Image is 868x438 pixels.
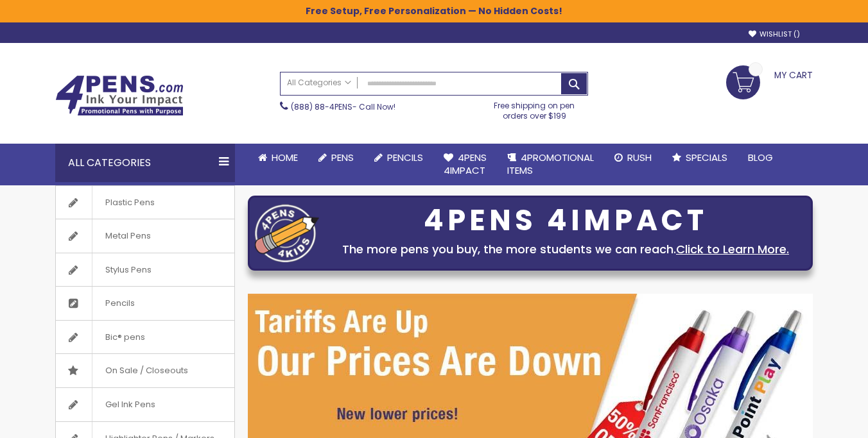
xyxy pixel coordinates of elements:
[56,388,234,421] a: Gel Ink Pens
[272,151,298,164] span: Home
[748,151,773,164] span: Blog
[662,144,738,172] a: Specials
[676,241,789,257] a: Click to Learn More.
[749,29,800,39] a: Wishlist
[92,186,168,219] span: Plastic Pens
[92,321,158,354] span: Bic® pens
[325,207,806,234] div: 4PENS 4IMPACT
[291,101,352,112] a: (888) 88-4PENS
[325,240,806,258] div: The more pens you buy, the more students we can reach.
[248,144,308,172] a: Home
[92,253,164,287] span: Stylus Pens
[287,78,351,88] span: All Categories
[56,219,234,253] a: Metal Pens
[387,151,423,164] span: Pencils
[738,144,783,172] a: Blog
[56,253,234,287] a: Stylus Pens
[331,151,354,164] span: Pens
[507,151,594,177] span: 4PROMOTIONAL ITEMS
[433,144,497,185] a: 4Pens4impact
[291,101,395,112] span: - Call Now!
[497,144,604,185] a: 4PROMOTIONALITEMS
[364,144,433,172] a: Pencils
[481,96,589,121] div: Free shipping on pen orders over $199
[55,144,235,182] div: All Categories
[92,287,148,320] span: Pencils
[92,388,168,421] span: Gel Ink Pens
[604,144,662,172] a: Rush
[444,151,487,177] span: 4Pens 4impact
[92,219,164,253] span: Metal Pens
[56,287,234,320] a: Pencils
[55,75,184,116] img: 4Pens Custom Pens and Promotional Products
[92,354,201,387] span: On Sale / Closeouts
[627,151,652,164] span: Rush
[308,144,364,172] a: Pens
[255,204,319,262] img: four_pen_logo.png
[56,354,234,387] a: On Sale / Closeouts
[56,186,234,219] a: Plastic Pens
[56,321,234,354] a: Bic® pens
[281,72,358,94] a: All Categories
[686,151,727,164] span: Specials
